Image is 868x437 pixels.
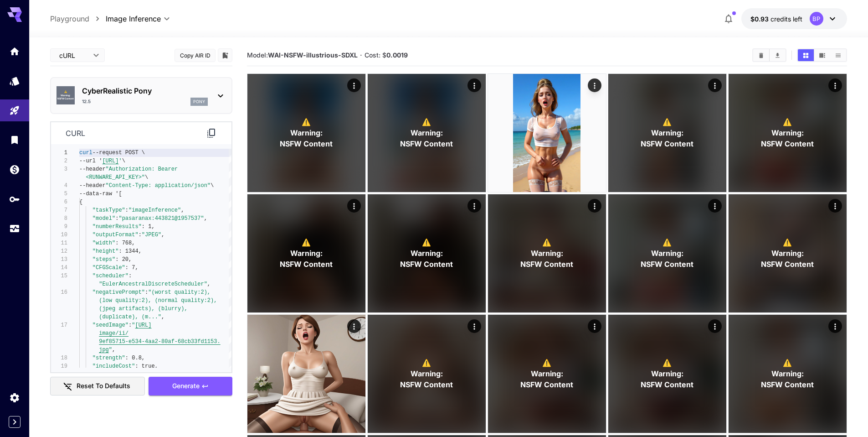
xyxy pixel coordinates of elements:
div: Wallet [9,164,20,175]
span: --url ' [79,158,102,164]
span: NSFW Content [761,259,814,270]
span: ⚠️ [663,237,672,248]
span: ' [118,158,122,164]
p: · [360,50,362,61]
span: : [145,289,148,296]
span: Warning: [411,248,443,259]
button: Expand sidebar [9,416,21,428]
div: 13 [51,255,67,264]
span: curl [79,150,92,156]
span: (jpeg artifacts), (blurry), [99,306,187,312]
span: Warning: [290,127,323,138]
button: Generate [149,377,232,395]
span: : [128,322,132,328]
span: "CFGScale" [92,265,125,271]
span: Warning: [531,248,563,259]
span: "(worst quality:2), [148,289,211,296]
div: Actions [467,199,481,213]
span: Warning: [61,94,71,98]
span: Warning: [290,248,323,259]
span: NSFW Content [520,259,573,270]
div: 4 [51,182,67,190]
span: : 1344, [118,248,141,255]
span: "includeCost" [92,363,135,369]
div: API Keys [9,193,20,205]
button: Copy AIR ID [175,49,216,62]
div: Actions [708,199,722,213]
span: NSFW Content [400,379,453,390]
div: Actions [347,78,361,92]
span: jpg [99,347,109,353]
nav: breadcrumb [50,13,106,24]
span: "scheduler" [92,273,128,279]
span: Warning: [771,368,804,379]
div: 9 [51,223,67,231]
span: : [115,215,118,222]
span: , [181,207,184,213]
button: Clear All [753,49,769,61]
span: "JPEG" [142,232,161,238]
span: , [161,314,164,320]
div: Playground [9,105,20,116]
span: \ [211,182,214,189]
span: " [132,322,135,328]
span: image/ii/ [99,330,128,337]
span: (low quality:2), (normal quality:2), [99,297,217,304]
span: ⚠️ [64,90,67,94]
span: Model: [247,51,358,59]
span: " [109,347,112,353]
div: 17 [51,321,67,329]
span: (duplicate), (m..." [99,314,161,320]
span: NSFW Content [280,259,333,270]
span: ⚠️ [542,357,551,368]
div: 11 [51,239,67,247]
div: Actions [828,319,842,333]
span: Warning: [771,127,804,138]
span: : true, [135,363,158,369]
span: "width" [92,240,115,246]
span: "outputFormat" [92,232,139,238]
span: "seedImage" [92,322,128,328]
p: curl [66,128,85,139]
div: 15 [51,272,67,280]
button: Add to library [221,50,229,61]
div: BP [810,12,823,26]
span: "negativePrompt" [92,289,145,296]
span: : 7, [125,265,139,271]
span: , [204,215,207,222]
div: Home [9,46,20,57]
div: 14 [51,264,67,272]
span: : [128,273,132,279]
button: Show media in list view [830,49,846,61]
span: "Authorization: Bearer [106,166,178,172]
div: ⚠️Warning:NSFW ContentCyberRealistic Pony12.5pony [56,82,226,109]
div: 2 [51,157,67,165]
span: "pasaranax:443821@1957537" [118,215,204,222]
span: --request POST \ [92,150,145,156]
div: Actions [467,319,481,333]
span: : [125,207,128,213]
span: \ [122,158,125,164]
div: 10 [51,231,67,239]
img: 9k= [247,315,365,433]
div: Clear AllDownload All [752,48,786,62]
span: : 768, [115,240,135,246]
span: [URL] [135,322,151,328]
span: Generate [172,380,200,392]
span: NSFW Content [761,138,814,149]
span: "strength" [92,355,125,361]
div: Models [9,75,20,87]
img: 9k= [488,74,606,192]
div: Actions [708,78,722,92]
div: 19 [51,362,67,370]
div: $0.93055 [750,14,802,24]
span: [URL] [102,158,118,164]
span: , [207,281,211,287]
span: ⚠️ [663,116,672,127]
span: "model" [92,215,115,222]
div: Actions [588,199,601,213]
div: Actions [828,78,842,92]
button: $0.93055BP [741,8,847,29]
div: 7 [51,206,67,214]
